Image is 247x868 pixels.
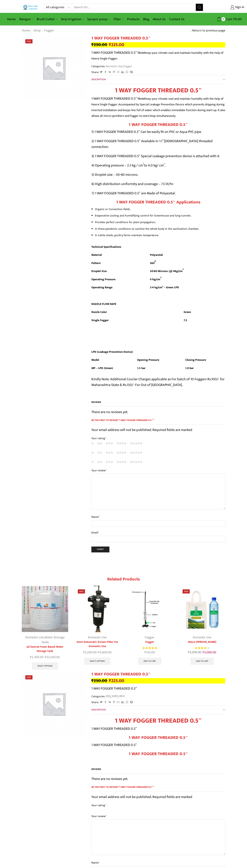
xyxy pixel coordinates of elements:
[150,261,155,265] strong: 360
[41,635,65,645] a: Water Storage Tanks
[130,441,142,445] a: 5 of 5 stars
[98,650,100,655] span: ₹
[167,15,186,23] a: Contact Us
[32,662,58,670] a: Select options for “Jal Samrat Foam Based Water Storage Tank”
[234,5,244,10] span: Sign in
[91,41,94,48] span: ₹
[138,658,161,665] a: Add to cart: “Fogger”
[17,15,35,23] a: Raingun
[25,675,32,679] span: Sale
[91,451,94,455] a: 1 of 5 stars
[22,645,68,653] a: Jal Samrat Foam Based Water Storage Tank
[78,589,85,593] span: Sale
[98,650,112,655] bdi: 3,600.00
[91,530,225,535] label: Email
[192,28,225,33] a: Return to previous page
[203,650,204,655] span: ₹
[91,418,225,425] span: Be the first to review “1 WAY FOGGER THREADED 0.5″”
[109,41,124,48] bdi: 225.00
[109,41,111,48] span: ₹
[130,460,142,464] a: 5 of 5 stars
[91,253,102,257] strong: Material
[22,586,68,632] img: Jal Samrat Foam Based Water Storage Tank
[22,28,30,33] a: Home
[142,646,157,650] div: Rated 5.00 out of 5
[91,742,225,748] p: 1 WAY FOGGER THREADED 0.5″
[91,814,225,819] label: Your review
[91,77,106,81] span: Description
[185,358,206,362] strong: Closing Pressure
[207,16,242,23] a: 0 Cart ₹0.00
[91,318,109,323] strong: Single Fogger
[91,172,225,178] p: 5) Droplet size – 50-60 microns.
[45,655,60,660] bdi: 32,500.00
[91,153,225,159] p: 3) 1 WAY FOGGER THREADED 0.5″ Special Leakage prevention device is attached with it.
[119,694,125,699] a: फॉगर
[91,269,107,273] strong: Droplet Size
[183,268,184,271] sup: 2
[141,15,151,23] a: Blog
[72,584,123,667] div: 2 / 6
[91,310,107,314] strong: Nozzle Color
[97,460,102,464] a: 2 of 5 stars
[179,640,225,644] a: Heera [PERSON_NAME]
[30,655,32,660] span: ₹
[91,129,225,135] p: 1) 1 WAY FOGGER THREADED 0.5″ Can be easily fit on PVC or Aqua PVC pipe.
[150,269,183,273] strong: 50-60 Microns /@ 4Kg/cm
[72,4,196,11] input: Search for...
[20,584,70,672] div: 1 / 6
[221,17,225,21] span: 0
[233,16,242,22] bdi: 0.00
[184,318,187,323] strong: 7.5
[83,650,85,655] span: ₹
[188,650,190,655] span: ₹
[97,451,102,455] a: 2 of 5 stars
[91,366,113,370] strong: MP – LPD (Green)
[164,162,165,165] sup: 2
[109,677,124,684] bdi: 225.00
[22,28,54,33] nav: Breadcrumb
[44,28,54,33] a: Fogger
[117,441,127,445] a: 4 of 5 stars
[59,15,85,23] a: Drip Irrigation
[91,700,99,704] span: Share:
[91,261,101,265] strong: Pattern
[137,358,159,362] strong: Opening Pressure
[91,75,225,84] a: Description
[208,4,244,11] a: Sign in
[91,163,225,168] p: 4) Operating pressure – 2.5 kg / cm to 4.0 kg/ cm .
[22,36,86,100] img: Placeholder
[83,650,97,655] bdi: 3,200.00
[195,646,209,650] div: Rated 4.33 out of 5
[91,717,225,725] h1: 1 WAY FOGGER THREADED 0.5″
[88,635,107,640] a: Domestic Use
[179,586,225,632] img: Heera Vermi Nursery
[91,860,225,865] label: Name
[117,460,127,464] a: 4 of 5 stars
[5,15,17,23] a: Home
[91,376,225,388] p: Kindly Note: Additional Courier Charges applicable as For batch of 10 Foggers Rs.100/- for Mahara...
[91,96,225,118] span: Keep your climate cool and maintain humidity with the help of Heera Single Fogger. Accompanied by...
[91,87,225,94] h1: 1 WAY FOGGER THREADED 0.5″
[145,635,155,640] a: Fogger
[91,776,225,782] p: There are no reviews yet.
[91,138,225,150] p: 2) 1 WAY FOGGER THREADED 0.5″ Available in ½’’ [DEMOGRAPHIC_DATA] threaded connection.
[151,15,167,23] a: About Us
[91,245,121,249] strong: Technical Specifications
[95,207,225,212] li: Organic or Convention fields.
[233,16,235,22] span: ₹
[22,655,68,660] span: –
[127,640,173,644] a: Fogger
[150,285,179,290] strong: 2-4 kg/cm² – Green LPD
[91,468,225,473] label: Your review
[177,584,228,667] div: 4 / 6
[91,785,225,792] span: Be the first to review “1 WAY FOGGER THREADED 0.5″”
[91,200,225,205] h3: 1 WAY FOGGER THREADED 0.5″ Applications
[91,672,225,677] h1: 1 WAY FOGGER THREADED 0.5″
[85,15,112,23] a: Sprayer pump
[91,794,192,800] span: Your email address will not be published. Required fields are marked
[203,650,216,655] bdi: 3,000.00
[193,635,211,640] a: Domestic Use
[91,400,225,407] h2: Reviews
[91,460,94,464] a: 1 of 5 stars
